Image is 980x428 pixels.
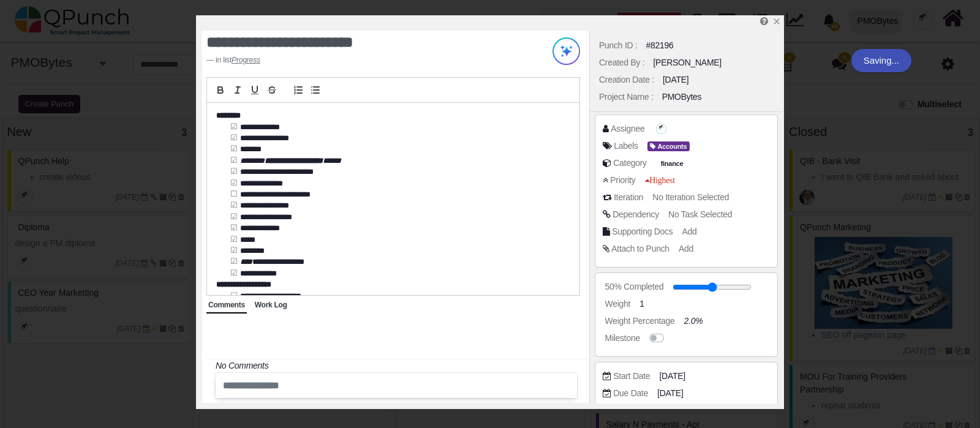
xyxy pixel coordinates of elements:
[652,192,729,202] span: No Iteration Selected
[605,315,675,328] div: Weight Percentage
[658,159,685,169] span: finance
[552,37,580,65] img: Try writing with AI
[599,91,654,103] div: Project Name :
[614,140,638,152] div: Labels
[613,370,650,383] div: Start Date
[760,17,768,26] i: Edit Punch
[599,39,638,52] div: Punch ID :
[605,298,631,310] div: Weight
[653,56,722,69] div: [PERSON_NAME]
[682,227,697,236] span: Add
[206,54,514,66] footer: in list
[662,91,702,103] div: PMOBytes
[208,301,245,309] span: Comments
[612,225,673,238] div: Supporting Docs
[605,332,640,345] div: Milestone
[611,122,644,135] div: Assignee
[599,73,654,86] div: Creation Date :
[610,174,635,187] div: Priority
[772,17,781,26] svg: x
[232,56,260,64] cite: Source Title
[646,39,674,52] div: #82196
[659,370,685,383] span: [DATE]
[639,298,644,310] span: 1
[851,49,911,72] div: Saving...
[656,124,666,134] img: avatar
[599,56,644,69] div: Created By :
[613,157,647,170] div: Category
[255,301,287,309] span: Work Log
[772,17,781,26] a: x
[679,244,693,253] span: Add
[612,208,659,221] div: Dependency
[232,56,260,64] u: Progress
[656,124,666,134] span: Aamir Pmobytes
[614,191,643,204] div: Iteration
[605,280,664,293] div: 50% Completed
[663,73,688,86] div: [DATE]
[668,209,732,219] span: No Task Selected
[657,387,683,400] span: [DATE]
[613,387,648,400] div: Due Date
[647,141,690,152] span: Accounts
[684,316,703,326] i: 2.0%
[216,361,268,370] i: No Comments
[645,176,675,184] span: Highest
[647,140,690,152] span: <div><span class="badge badge-secondary" style="background-color: #653294"> <i class="fa fa-tag p...
[611,242,669,255] div: Attach to Punch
